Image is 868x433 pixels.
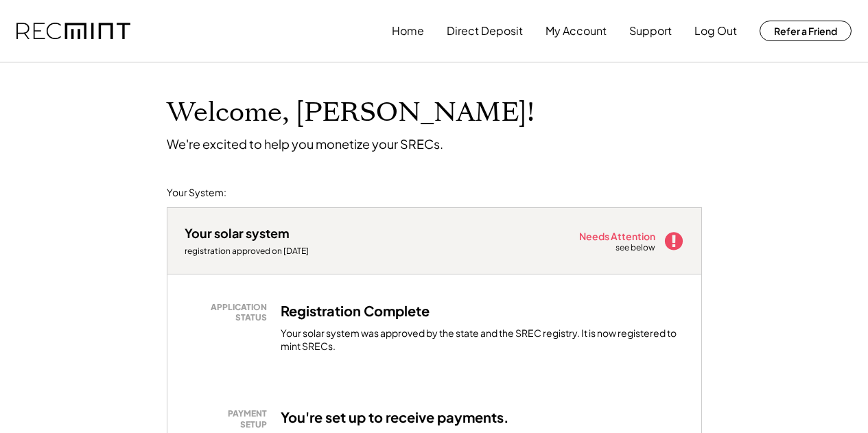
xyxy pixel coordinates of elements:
[167,97,535,129] h1: Welcome, [PERSON_NAME]!
[760,21,852,41] button: Refer a Friend
[281,408,509,426] h3: You're set up to receive payments.
[281,302,430,320] h3: Registration Complete
[615,242,657,254] div: see below
[191,408,267,430] div: PAYMENT SETUP
[281,327,684,353] div: Your solar system was approved by the state and the SREC registry. It is now registered to mint S...
[191,302,267,323] div: APPLICATION STATUS
[167,136,443,152] div: We're excited to help you monetize your SRECs.
[447,17,523,45] button: Direct Deposit
[579,231,657,241] div: Needs Attention
[185,225,290,241] div: Your solar system
[694,17,737,45] button: Log Out
[392,17,424,45] button: Home
[185,246,322,257] div: registration approved on [DATE]
[167,186,226,200] div: Your System:
[16,23,130,40] img: recmint-logotype%403x.png
[546,17,607,45] button: My Account
[629,17,672,45] button: Support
